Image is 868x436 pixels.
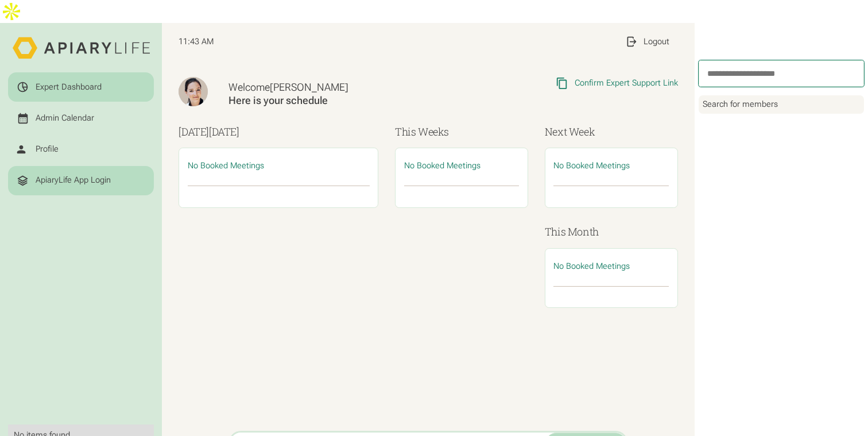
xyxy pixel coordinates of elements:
span: No Booked Meetings [188,161,264,171]
div: Here is your schedule [228,94,451,107]
span: No Booked Meetings [404,161,480,171]
div: ApiaryLife App Login [36,175,111,186]
a: ApiaryLife App Login [8,166,154,195]
a: Logout [617,27,678,56]
div: Profile [36,144,59,155]
span: No Booked Meetings [553,261,630,271]
h3: [DATE] [179,124,378,140]
h3: This Month [545,224,678,240]
span: [DATE] [209,125,239,138]
a: Expert Dashboard [8,72,154,102]
a: Profile [8,135,154,164]
div: Welcome [228,81,451,94]
div: Logout [644,37,669,47]
span: [PERSON_NAME] [270,81,348,93]
div: Confirm Expert Support Link [575,78,678,88]
div: Admin Calendar [36,113,94,124]
h3: Next Week [545,124,678,140]
span: 11:43 AM [179,37,214,47]
a: Admin Calendar [8,104,154,133]
div: Expert Dashboard [36,82,102,92]
span: No Booked Meetings [553,161,630,171]
h3: This Weeks [395,124,528,140]
div: Search for members [699,95,864,114]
